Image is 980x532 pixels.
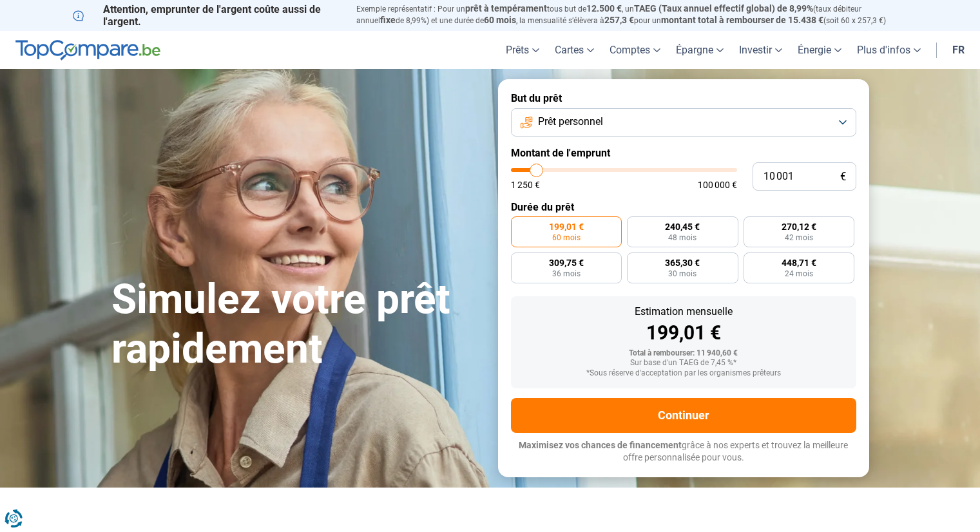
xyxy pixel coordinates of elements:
label: Durée du prêt [511,201,856,213]
span: montant total à rembourser de 15.438 € [661,15,823,25]
span: 309,75 € [549,258,584,267]
span: Prêt personnel [538,115,603,129]
button: Prêt personnel [511,108,856,137]
div: 199,01 € [521,323,846,343]
span: TAEG (Taux annuel effectif global) de 8,99% [634,3,813,14]
span: 199,01 € [549,222,584,231]
p: Attention, emprunter de l'argent coûte aussi de l'argent. [73,3,341,28]
span: 48 mois [668,234,697,242]
a: Épargne [668,31,731,69]
span: fixe [380,15,396,25]
a: Comptes [602,31,668,69]
span: 36 mois [552,270,581,278]
div: Sur base d'un TAEG de 7,45 %* [521,359,846,368]
span: 270,12 € [782,222,816,231]
button: Continuer [511,398,856,433]
span: € [840,171,846,182]
a: Énergie [790,31,849,69]
a: Plus d'infos [849,31,928,69]
span: 60 mois [484,15,516,25]
div: Total à rembourser: 11 940,60 € [521,349,846,358]
span: Maximisez vos chances de financement [519,440,682,450]
label: Montant de l'emprunt [511,147,856,159]
span: 365,30 € [665,258,700,267]
span: 100 000 € [698,180,737,189]
span: 448,71 € [782,258,816,267]
span: prêt à tempérament [465,3,547,14]
a: Investir [731,31,790,69]
label: But du prêt [511,92,856,104]
span: 24 mois [785,270,813,278]
span: 257,3 € [604,15,634,25]
h1: Simulez votre prêt rapidement [111,275,483,374]
p: Exemple représentatif : Pour un tous but de , un (taux débiteur annuel de 8,99%) et une durée de ... [356,3,908,26]
a: fr [945,31,972,69]
img: TopCompare [15,40,160,61]
span: 42 mois [785,234,813,242]
div: *Sous réserve d'acceptation par les organismes prêteurs [521,369,846,378]
span: 30 mois [668,270,697,278]
div: Estimation mensuelle [521,307,846,317]
p: grâce à nos experts et trouvez la meilleure offre personnalisée pour vous. [511,439,856,464]
span: 12.500 € [586,3,622,14]
a: Cartes [547,31,602,69]
a: Prêts [498,31,547,69]
span: 1 250 € [511,180,540,189]
span: 240,45 € [665,222,700,231]
span: 60 mois [552,234,581,242]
